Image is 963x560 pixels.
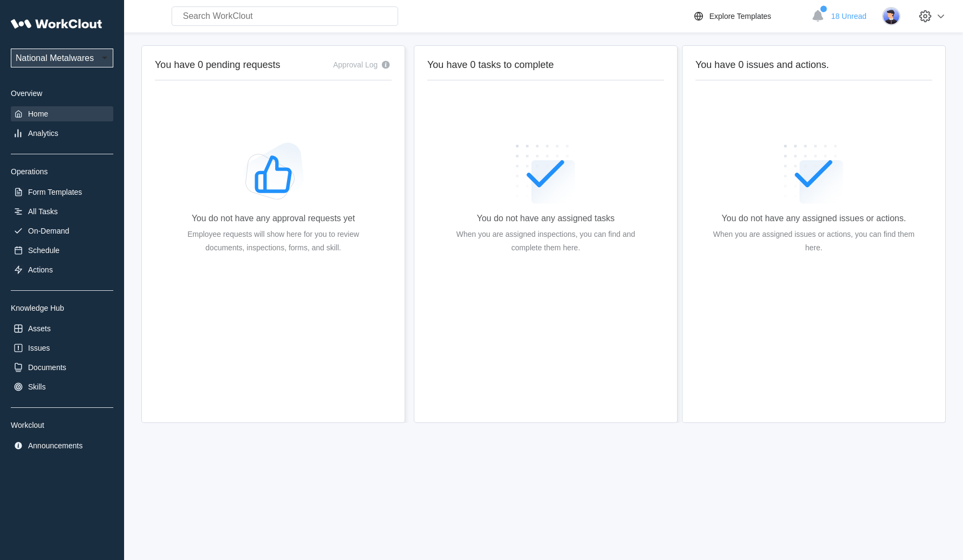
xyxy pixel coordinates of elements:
[11,438,113,453] a: Announcements
[28,188,82,196] div: Form Templates
[722,214,906,223] div: You do not have any assigned issues or actions.
[11,243,113,258] a: Schedule
[28,207,58,216] div: All Tasks
[28,363,66,372] div: Documents
[713,228,915,255] div: When you are assigned issues or actions, you can find them here.
[477,214,615,223] div: You do not have any assigned tasks
[11,167,113,176] div: Operations
[11,106,113,121] a: Home
[11,126,113,141] a: Analytics
[28,265,53,274] div: Actions
[11,185,113,200] a: Form Templates
[172,228,374,255] div: Employee requests will show here for you to review documents, inspections, forms, and skill.
[11,360,113,375] a: Documents
[831,12,866,21] span: 18 Unread
[333,60,378,69] div: Approval Log
[427,59,664,71] h2: You have 0 tasks to complete
[445,228,647,255] div: When you are assigned inspections, you can find and complete them here.
[28,383,46,391] div: Skills
[695,59,932,71] h2: You have 0 issues and actions.
[11,204,113,219] a: All Tasks
[28,129,58,138] div: Analytics
[709,12,771,21] div: Explore Templates
[11,421,113,429] div: Workclout
[192,214,355,223] div: You do not have any approval requests yet
[11,321,113,336] a: Assets
[11,89,113,98] div: Overview
[28,344,50,352] div: Issues
[28,441,83,450] div: Announcements
[28,324,51,333] div: Assets
[28,110,48,118] div: Home
[11,304,113,312] div: Knowledge Hub
[11,340,113,356] a: Issues
[155,59,281,71] h2: You have 0 pending requests
[11,379,113,394] a: Skills
[172,6,398,26] input: Search WorkClout
[28,227,69,235] div: On-Demand
[692,10,806,23] a: Explore Templates
[882,7,900,25] img: user-5.png
[28,246,59,255] div: Schedule
[11,262,113,277] a: Actions
[11,223,113,238] a: On-Demand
